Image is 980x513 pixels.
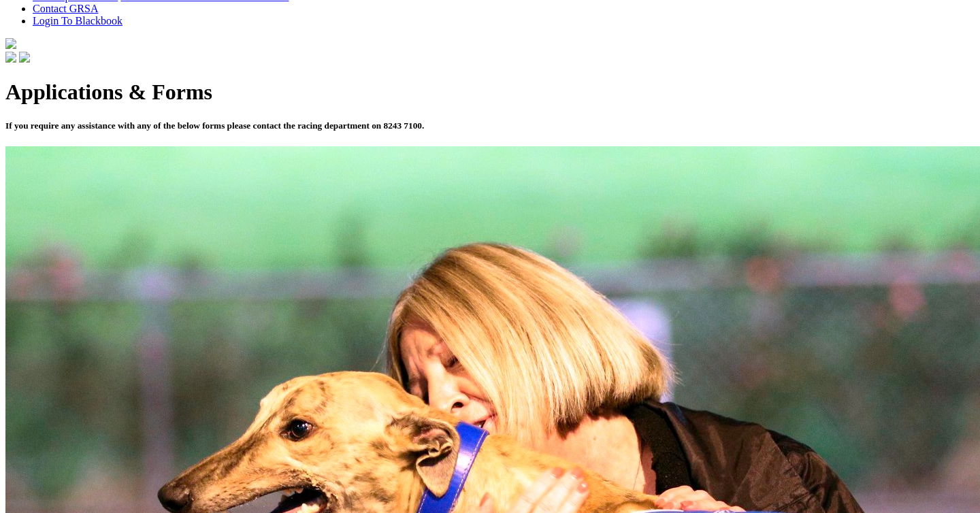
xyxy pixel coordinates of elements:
img: facebook.svg [5,52,16,63]
a: Contact GRSA [33,3,98,14]
h5: If you require any assistance with any of the below forms please contact the racing department on... [5,120,975,131]
img: twitter.svg [19,52,30,63]
img: logo-grsa-white.png [5,38,16,49]
a: Login To Blackbook [33,15,122,27]
h1: Applications & Forms [5,80,975,105]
